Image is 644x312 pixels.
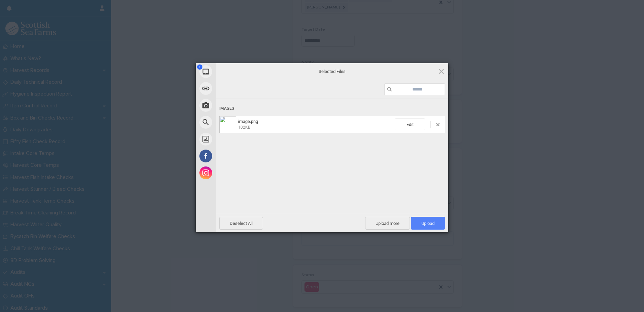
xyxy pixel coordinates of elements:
div: Take Photo [196,97,277,114]
img: 60bc0acb-5ba9-47ea-87d0-0d334f5d58d8 [219,116,236,133]
span: 1 [197,64,202,70]
div: Link (URL) [196,80,277,97]
span: Upload more [365,217,410,230]
span: image.png [236,119,395,130]
div: Facebook [196,148,277,164]
span: 102KB [238,125,250,130]
div: Unsplash [196,131,277,148]
span: Deselect All [219,217,263,230]
div: Web Search [196,114,277,131]
span: Upload [421,221,434,226]
span: Click here or hit ESC to close picker [438,68,445,75]
span: Upload [411,217,445,230]
div: My Device [196,63,277,80]
div: Images [219,102,445,115]
span: image.png [238,119,258,124]
div: Instagram [196,164,277,181]
span: Selected Files [265,69,399,75]
span: Edit [395,119,425,130]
